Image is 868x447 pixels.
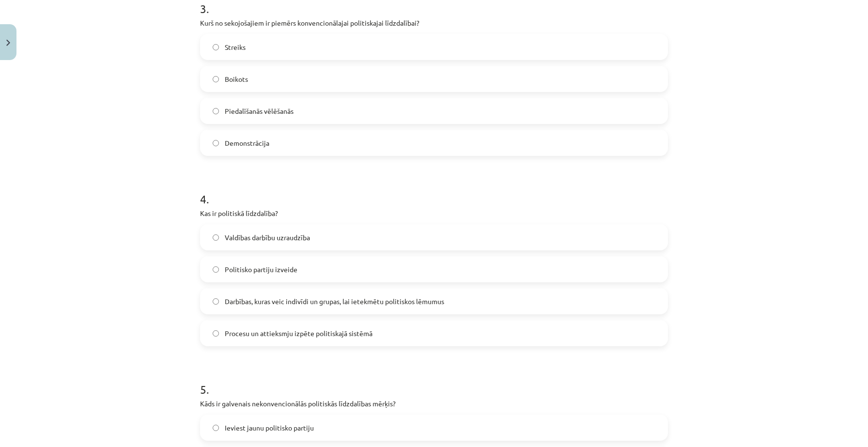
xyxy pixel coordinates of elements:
input: Demonstrācija [213,140,219,146]
input: Valdības darbību uzraudzība [213,234,219,241]
input: Ieviest jaunu politisko partiju [213,425,219,431]
span: Procesu un attieksmju izpēte politiskajā sistēmā [225,328,372,339]
p: Kurš no sekojošajiem ir piemērs konvencionālajai politiskajai līdzdalībai? [200,18,668,28]
input: Streiks [213,44,219,50]
span: Politisko partiju izveide [225,264,297,275]
p: Kas ir politiskā līdzdalība? [200,208,668,218]
span: Boikots [225,74,248,84]
span: Demonstrācija [225,138,269,148]
input: Boikots [213,76,219,82]
p: Kāds ir galvenais nekonvencionālās politiskās līdzdalības mērķis? [200,399,668,409]
h1: 5 . [200,366,668,396]
span: Ieviest jaunu politisko partiju [225,423,314,433]
input: Procesu un attieksmju izpēte politiskajā sistēmā [213,330,219,337]
img: icon-close-lesson-0947bae3869378f0d4975bcd49f059093ad1ed9edebbc8119c70593378902aed.svg [6,40,10,46]
span: Streiks [225,42,246,52]
h1: 4 . [200,175,668,205]
span: Valdības darbību uzraudzība [225,232,310,243]
input: Darbības, kuras veic indivīdi un grupas, lai ietekmētu politiskos lēmumus [213,298,219,305]
span: Piedalīšanās vēlēšanās [225,106,294,116]
span: Darbības, kuras veic indivīdi un grupas, lai ietekmētu politiskos lēmumus [225,296,444,307]
input: Politisko partiju izveide [213,266,219,273]
input: Piedalīšanās vēlēšanās [213,108,219,114]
